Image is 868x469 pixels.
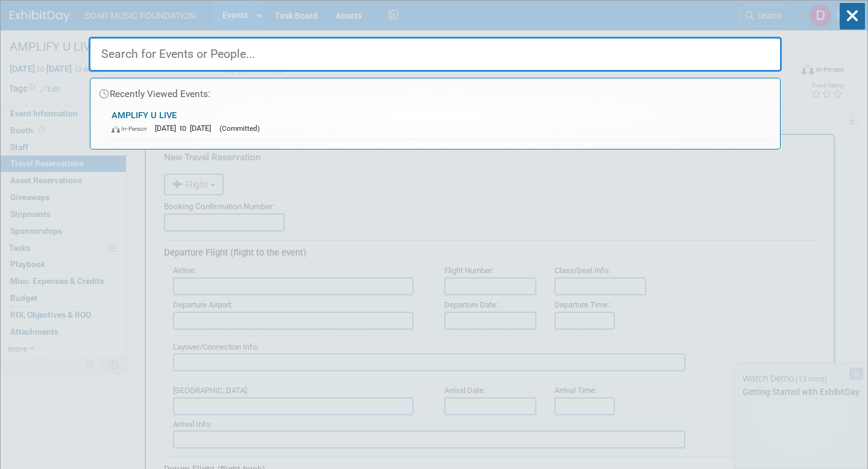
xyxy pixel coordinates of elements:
div: Recently Viewed Events: [96,78,774,104]
span: [DATE] to [DATE] [155,124,217,133]
span: (Committed) [219,124,260,133]
a: AMPLIFY U LIVE In-Person [DATE] to [DATE] (Committed) [105,104,774,139]
body: Rich Text Area. Press ALT-0 for help. [7,5,634,17]
span: In-Person [112,125,153,133]
input: Search for Events or People... [89,37,782,72]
